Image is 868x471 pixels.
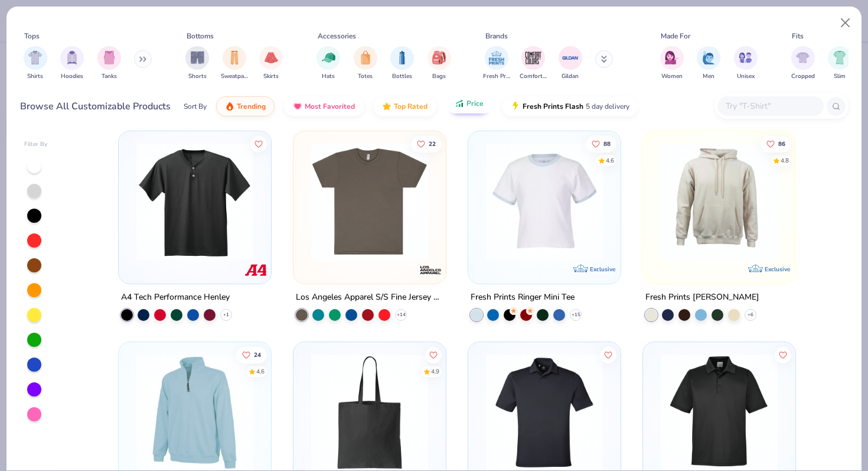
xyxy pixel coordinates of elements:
[796,51,810,64] img: Cropped Image
[24,31,40,41] div: Tops
[359,51,372,64] img: Totes Image
[221,46,248,81] button: filter button
[20,99,171,113] div: Browse All Customizable Products
[734,46,758,81] button: filter button
[390,46,414,81] button: filter button
[559,46,582,81] button: filter button
[221,72,248,81] span: Sweatpants
[322,51,335,64] img: Hats Image
[237,102,266,111] span: Trending
[187,31,214,41] div: Bottoms
[97,46,121,81] div: filter for Tanks
[419,258,442,282] img: Los Angeles Apparel logo
[655,354,784,471] img: 8e2bd841-e4e9-4593-a0fd-0b5ea633da3f
[774,346,791,363] button: Like
[61,72,83,81] span: Hoodies
[609,143,738,260] img: ece9c69c-fb20-4f01-910d-1bd8e99b0082
[236,346,266,363] button: Like
[562,49,579,67] img: Gildan Image
[410,135,441,152] button: Like
[221,46,248,81] div: filter for Sweatpants
[250,135,266,152] button: Like
[466,99,484,108] span: Price
[609,354,738,471] img: 6cbaf2f5-f874-4392-a775-6419751c9688
[354,46,377,81] div: filter for Totes
[792,31,804,41] div: Fits
[778,141,785,147] span: 86
[293,102,302,111] img: most_fav.gif
[791,72,815,81] span: Cropped
[102,72,117,81] span: Tanks
[223,311,229,319] span: + 1
[428,46,451,81] div: filter for Bags
[259,143,388,260] img: ae932ddf-eba2-48ad-be1f-64d034c0788e
[392,72,412,81] span: Bottles
[739,51,752,64] img: Unisex Image
[305,102,355,111] span: Most Favorited
[225,102,234,111] img: trending.gif
[485,31,508,41] div: Brands
[665,51,678,64] img: Women Image
[571,311,580,319] span: + 15
[354,46,377,81] button: filter button
[432,72,446,81] span: Bags
[60,46,84,81] button: filter button
[284,96,364,116] button: Most Favorited
[185,46,209,81] div: filter for Shorts
[586,100,629,113] span: 5 day delivery
[265,51,278,64] img: Skirts Image
[216,96,275,116] button: Trending
[559,46,582,81] div: filter for Gildan
[502,96,638,116] button: Fresh Prints Flash5 day delivery
[480,143,609,260] img: d6d3271d-a54d-4ee1-a2e2-6c04d29e0911
[765,265,790,273] span: Exclusive
[382,102,391,111] img: TopRated.gif
[780,156,788,165] div: 4.8
[322,72,335,81] span: Hats
[524,49,542,67] img: Comfort Colors Image
[760,135,791,152] button: Like
[253,352,260,358] span: 24
[834,72,846,81] span: Slim
[828,46,851,81] button: filter button
[725,99,815,113] input: Try "T-Shirt"
[316,46,340,81] button: filter button
[396,311,405,319] span: + 14
[256,367,264,376] div: 4.6
[394,102,428,111] span: Top Rated
[480,354,609,471] img: ecc1cd5e-70fd-47f1-b149-98ffdea108a0
[434,143,563,260] img: bedf2826-95eb-4db2-b42a-46123a4b6fd2
[660,46,684,81] div: filter for Women
[185,46,209,81] button: filter button
[184,101,207,112] div: Sort By
[645,290,759,305] div: Fresh Prints [PERSON_NAME]
[590,265,615,273] span: Exclusive
[191,51,204,64] img: Shorts Image
[428,141,435,147] span: 22
[305,354,434,471] img: 027d1bb0-b864-4343-8a2e-66e43c382ce3
[259,354,388,471] img: 6b62a465-392b-4f6e-a62a-75ea69c18502
[373,96,436,116] button: Top Rated
[834,12,857,34] button: Close
[425,346,441,363] button: Like
[428,46,451,81] button: filter button
[188,72,207,81] span: Shorts
[66,51,79,64] img: Hoodies Image
[599,346,616,363] button: Like
[511,102,520,111] img: flash.gif
[828,46,851,81] div: filter for Slim
[434,354,563,471] img: 5ee4eac4-2aed-4ccd-9221-efb6a1a3a18e
[130,143,259,260] img: 8e1d3760-5f8a-49ad-a653-d1ab46cfe1c2
[483,72,510,81] span: Fresh Prints
[562,72,579,81] span: Gildan
[318,31,356,41] div: Accessories
[661,31,690,41] div: Made For
[24,46,47,81] button: filter button
[697,46,720,81] button: filter button
[483,46,510,81] button: filter button
[655,143,784,260] img: 4cba63b0-d7b1-4498-a49e-d83b35899c19
[259,46,283,81] button: filter button
[748,311,753,319] span: + 6
[523,102,583,111] span: Fresh Prints Flash
[737,72,755,81] span: Unisex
